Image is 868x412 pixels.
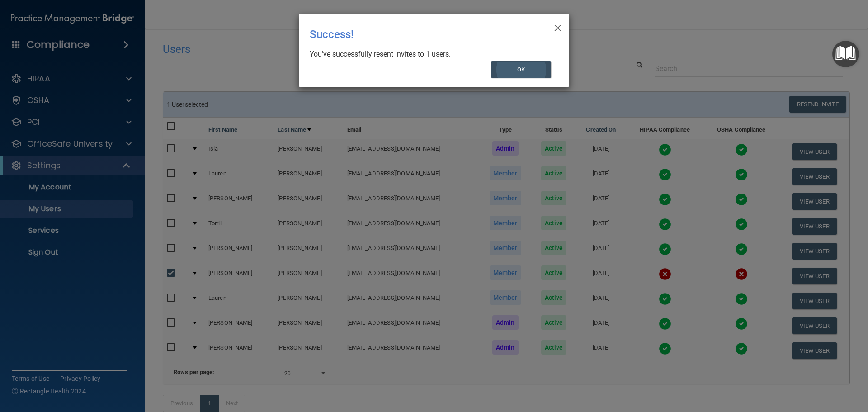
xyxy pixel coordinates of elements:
[310,21,521,47] div: Success!
[832,41,859,67] button: Open Resource Center
[712,348,857,384] iframe: Drift Widget Chat Controller
[491,61,552,78] button: OK
[554,18,562,36] span: ×
[310,49,551,59] div: You’ve successfully resent invites to 1 users.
